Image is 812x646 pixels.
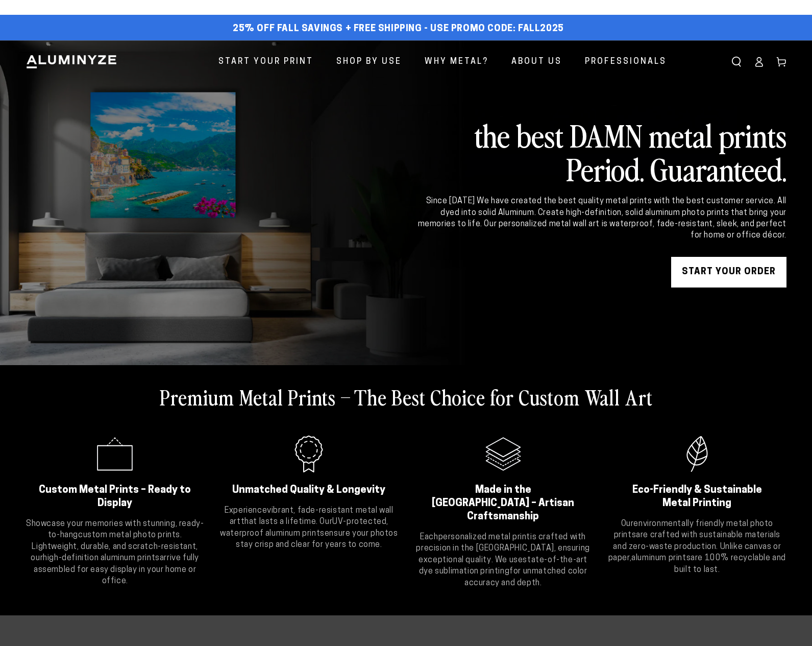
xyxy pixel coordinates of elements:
h2: Premium Metal Prints – The Best Choice for Custom Wall Art [160,384,653,410]
p: Showcase your memories with stunning, ready-to-hang . Lightweight, durable, and scratch-resistant... [26,518,204,587]
a: Start Your Print [211,49,321,76]
h2: Custom Metal Prints – Ready to Display [38,484,191,510]
h2: Eco-Friendly & Sustainable Metal Printing [621,484,774,510]
strong: high-definition aluminum prints [43,554,160,562]
h2: the best DAMN metal prints Period. Guaranteed. [416,118,786,185]
p: Experience that lasts a lifetime. Our ensure your photos stay crisp and clear for years to come. [219,505,398,551]
span: Why Metal? [425,55,488,69]
span: Professionals [585,55,667,69]
strong: custom metal photo prints [78,531,180,539]
span: Start Your Print [218,55,313,69]
strong: environmentally friendly metal photo prints [614,520,773,539]
strong: personalized metal print [438,533,530,541]
a: Professionals [577,49,674,76]
summary: Search our site [725,51,748,73]
a: Shop By Use [329,49,409,76]
h2: Made in the [GEOGRAPHIC_DATA] – Artisan Craftsmanship [427,484,580,523]
p: Our are crafted with sustainable materials and zero-waste production. Unlike canvas or paper, are... [608,518,786,576]
strong: aluminum prints [631,554,691,562]
p: Each is crafted with precision in the [GEOGRAPHIC_DATA], ensuring exceptional quality. We use for... [414,532,593,589]
a: Why Metal? [417,49,496,76]
span: About Us [511,55,562,69]
strong: vibrant, fade-resistant metal wall art [230,507,393,526]
span: Shop By Use [336,55,402,69]
h2: Unmatched Quality & Longevity [232,484,385,497]
a: START YOUR Order [671,257,786,288]
a: About Us [504,49,570,76]
div: Since [DATE] We have created the best quality metal prints with the best customer service. All dy... [416,196,786,242]
img: Aluminyze [26,54,117,69]
span: 25% off FALL Savings + Free Shipping - Use Promo Code: FALL2025 [233,23,564,35]
strong: UV-protected, waterproof aluminum prints [220,518,388,537]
